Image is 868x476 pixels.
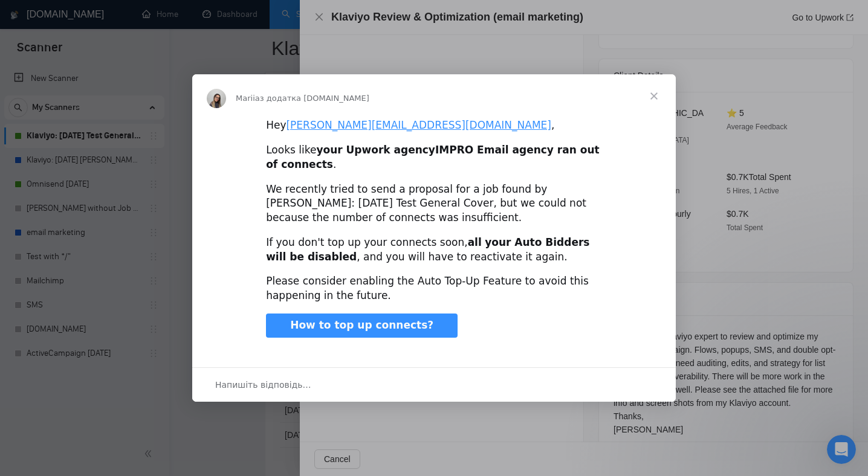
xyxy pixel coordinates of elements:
a: How to top up connects? [266,314,458,338]
span: Mariia [236,94,260,103]
div: Hey , [266,118,602,133]
span: Закрити [632,74,676,118]
a: [PERSON_NAME][EMAIL_ADDRESS][DOMAIN_NAME] [286,119,551,131]
b: all [468,236,482,248]
div: Please consider enabling the Auto Top-Up Feature to avoid this happening in the future. [266,274,602,303]
b: IMPRO Email agency ran out of connects [266,144,599,170]
div: Looks like . [266,143,602,172]
span: Напишіть відповідь… [215,377,311,393]
span: з додатка [DOMAIN_NAME] [260,94,369,103]
div: If you don't top up your connects soon, , and you will have to reactivate it again. [266,236,602,265]
img: Profile image for Mariia [207,89,226,108]
b: your Auto Bidders will be disabled [266,236,589,263]
div: We recently tried to send a proposal for a job found by [PERSON_NAME]: [DATE] Test General Cover,... [266,182,602,225]
b: your Upwork agency [316,144,435,156]
div: Відкрити бесіду й відповісти [192,367,676,402]
span: How to top up connects? [290,319,433,331]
